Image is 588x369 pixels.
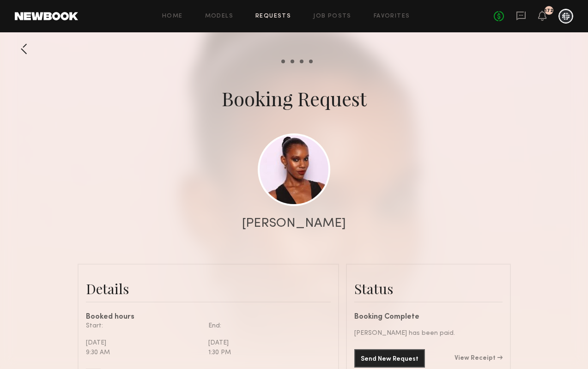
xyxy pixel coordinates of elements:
div: [PERSON_NAME] [242,217,346,230]
a: Home [162,13,183,19]
div: 172 [545,8,553,13]
div: [DATE] [208,338,324,348]
a: Requests [255,13,291,19]
a: View Receipt [455,355,503,362]
div: [PERSON_NAME] has been paid. [354,328,503,338]
div: Details [86,279,331,298]
button: Send New Request [354,349,425,368]
div: Booked hours [86,314,331,321]
div: Booking Request [222,85,367,111]
div: Status [354,279,503,298]
a: Models [205,13,233,19]
a: Favorites [374,13,410,19]
div: Start: [86,321,201,331]
div: End: [208,321,324,331]
div: [DATE] [86,338,201,348]
a: Job Posts [313,13,352,19]
div: 9:30 AM [86,348,201,357]
div: Booking Complete [354,314,503,321]
div: 1:30 PM [208,348,324,357]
